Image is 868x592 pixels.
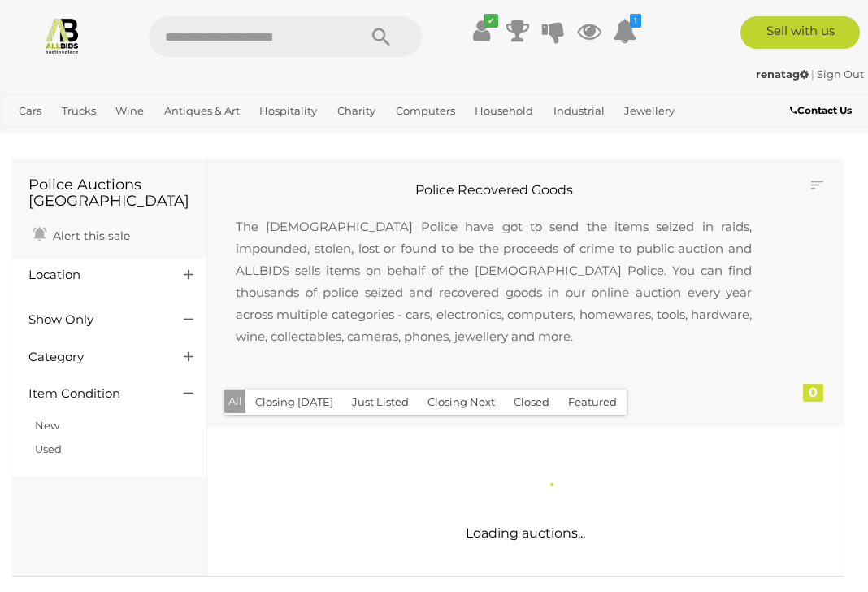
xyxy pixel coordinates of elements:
[49,229,130,243] span: Alert this sale
[389,98,462,124] a: Computers
[756,67,811,81] a: renatag
[28,177,190,210] h1: Police Auctions [GEOGRAPHIC_DATA]
[790,102,856,120] a: Contact Us
[811,67,814,81] span: |
[158,98,246,124] a: Antiques & Art
[253,98,323,124] a: Hospitality
[342,390,419,415] button: Just Listed
[43,16,81,54] img: Allbids.com.au
[468,98,540,124] a: Household
[35,419,59,432] a: New
[55,98,102,124] a: Trucks
[28,387,159,401] h4: Item Condition
[630,14,641,28] i: 1
[245,390,343,415] button: Closing [DATE]
[28,268,159,282] h4: Location
[12,124,56,151] a: Office
[28,350,159,364] h4: Category
[116,124,245,151] a: [GEOGRAPHIC_DATA]
[219,183,768,198] h2: Police Recovered Goods
[418,390,505,415] button: Closing Next
[756,67,809,81] strong: renatag
[63,124,110,151] a: Sports
[109,98,150,124] a: Wine
[12,98,48,124] a: Cars
[484,14,498,28] i: ✔
[613,16,637,46] a: 1
[341,16,422,57] button: Search
[558,390,627,415] button: Featured
[817,67,864,81] a: Sign Out
[35,442,62,455] a: Used
[224,390,246,413] button: All
[790,104,852,116] b: Contact Us
[803,384,823,402] div: 0
[28,313,159,327] h4: Show Only
[740,16,860,49] a: Sell with us
[618,98,681,124] a: Jewellery
[504,390,559,415] button: Closed
[470,16,494,46] a: ✔
[547,98,611,124] a: Industrial
[331,98,382,124] a: Charity
[466,525,585,541] span: Loading auctions...
[28,222,134,246] a: Alert this sale
[219,199,768,363] p: The [DEMOGRAPHIC_DATA] Police have got to send the items seized in raids, impounded, stolen, lost...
